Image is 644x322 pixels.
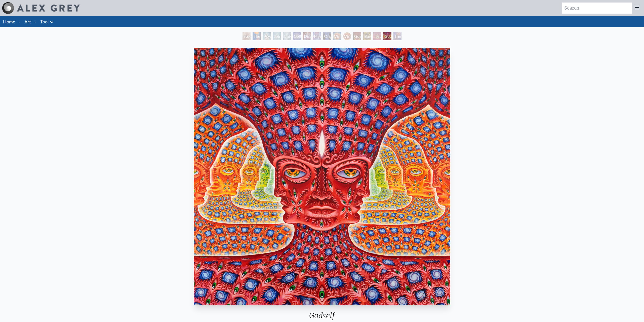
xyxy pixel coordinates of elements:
input: Search [562,3,632,14]
div: Universal Mind Lattice [283,32,291,40]
div: Mystic Eye [313,32,321,40]
div: Collective Vision [293,32,301,40]
div: Bardo Being [363,32,371,40]
div: Dissectional Art for Tool's Lateralus CD [303,32,311,40]
div: Net of Being [373,32,381,40]
div: Psychic Energy System [263,32,271,40]
div: The Great Turn [393,32,401,40]
div: Godself [383,32,391,40]
div: Spiritual Energy System [273,32,281,40]
div: Original Face [323,32,331,40]
a: Tool [40,18,49,25]
div: Study for the Great Turn [243,32,251,40]
a: Home [3,19,15,24]
div: Vision Crystal [333,32,341,40]
li: · [33,16,38,27]
li: · [17,16,22,27]
div: Vision Crystal Tondo [343,32,351,40]
img: Godself-2012-Alex-Grey-watermarked.jpeg [194,48,450,305]
div: Guardian of Infinite Vision [353,32,361,40]
div: The Torch [253,32,261,40]
a: Art [24,18,31,25]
